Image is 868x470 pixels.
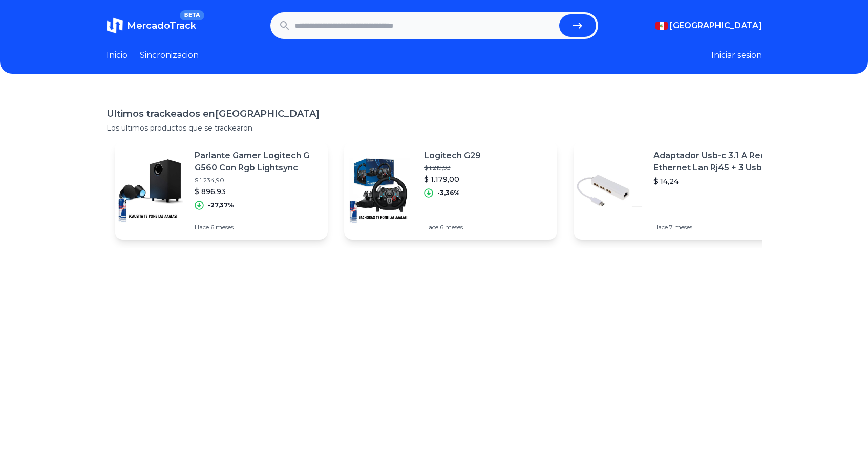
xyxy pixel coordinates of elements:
[127,20,196,31] span: MercadoTrack
[424,149,481,162] p: Logitech G29
[115,141,328,240] a: Featured imageParlante Gamer Logitech G G560 Con Rgb Lightsync$ 1.234,90$ 896,93-27,37%Hace 6 meses
[344,141,557,240] a: Featured imageLogitech G29$ 1.219,93$ 1.179,00-3,36%Hace 6 meses
[107,17,123,34] img: MercadoTrack
[107,49,128,61] a: Inicio
[344,155,416,226] img: Featured image
[107,123,762,133] p: Los ultimos productos que se trackearon.
[180,10,204,20] span: BETA
[195,176,320,184] p: $ 1.234,90
[115,155,186,226] img: Featured image
[437,189,460,197] p: -3,36%
[653,149,778,174] p: Adaptador Usb-c 3.1 A Red Ethernet Lan Rj45 + 3 Usb 3.0
[670,19,762,32] span: [GEOGRAPHIC_DATA]
[424,223,481,231] p: Hace 6 meses
[653,176,778,186] p: $ 14,24
[107,106,762,121] h1: Ultimos trackeados en [GEOGRAPHIC_DATA]
[208,201,234,209] p: -27,37%
[195,149,320,174] p: Parlante Gamer Logitech G G560 Con Rgb Lightsync
[140,49,199,61] a: Sincronizacion
[574,141,787,240] a: Featured imageAdaptador Usb-c 3.1 A Red Ethernet Lan Rj45 + 3 Usb 3.0$ 14,24Hace 7 meses
[653,223,778,231] p: Hace 7 meses
[424,174,481,184] p: $ 1.179,00
[574,155,645,226] img: Featured image
[424,164,481,172] p: $ 1.219,93
[195,186,320,197] p: $ 896,93
[711,49,762,61] button: Iniciar sesion
[107,17,196,34] a: MercadoTrackBETA
[195,223,320,231] p: Hace 6 meses
[655,22,668,30] img: Peru
[655,19,762,32] button: [GEOGRAPHIC_DATA]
